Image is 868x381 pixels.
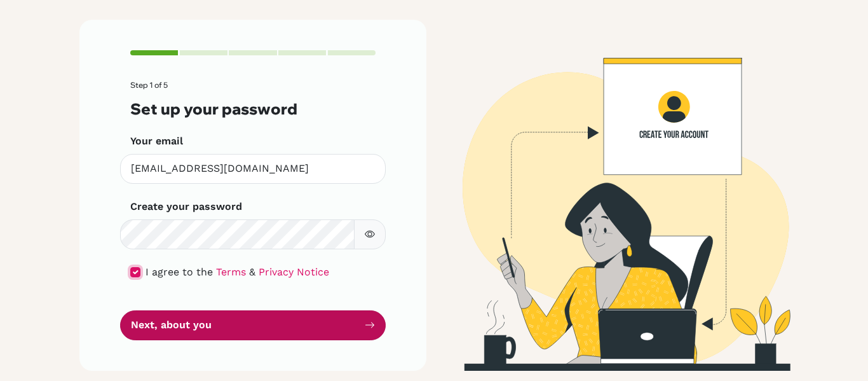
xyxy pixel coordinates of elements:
[216,266,246,278] a: Terms
[130,134,183,149] label: Your email
[130,100,376,118] h3: Set up your password
[130,80,168,90] span: Step 1 of 5
[130,199,242,214] label: Create your password
[259,266,329,278] a: Privacy Notice
[120,154,386,184] input: Insert your email*
[120,310,386,340] button: Next, about you
[146,266,213,278] span: I agree to the
[249,266,255,278] span: &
